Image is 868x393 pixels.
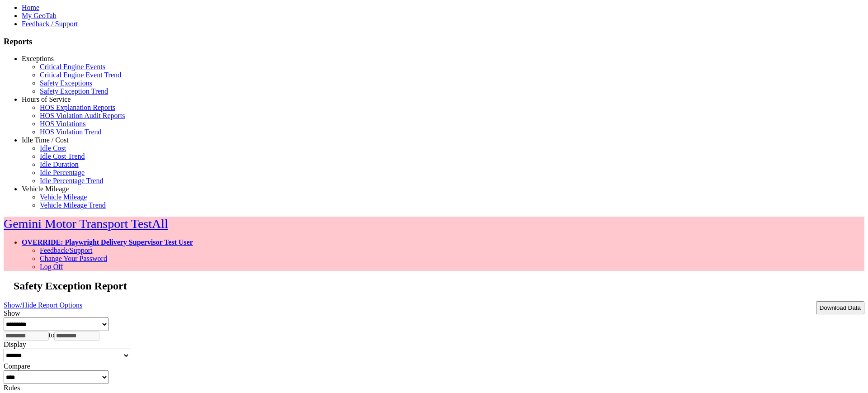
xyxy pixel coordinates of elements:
[40,246,92,254] a: Feedback/Support
[4,217,168,231] a: Gemini Motor Transport TestAll
[4,309,20,317] label: Show
[40,63,105,71] a: Critical Engine Events
[22,20,78,28] a: Feedback / Support
[40,152,85,160] a: Idle Cost Trend
[40,104,115,111] a: HOS Explanation Reports
[14,280,864,292] h2: Safety Exception Report
[22,55,54,62] a: Exceptions
[4,341,26,348] label: Display
[40,177,103,185] a: Idle Percentage Trend
[4,384,20,392] label: Rules
[816,301,864,314] button: Download Data
[22,185,69,193] a: Vehicle Mileage
[40,128,102,136] a: HOS Violation Trend
[40,201,106,209] a: Vehicle Mileage Trend
[40,255,107,262] a: Change Your Password
[22,136,69,144] a: Idle Time / Cost
[4,362,30,370] label: Compare
[40,193,87,201] a: Vehicle Mileage
[22,95,71,103] a: Hours of Service
[22,4,39,11] a: Home
[40,71,121,79] a: Critical Engine Event Trend
[40,120,85,128] a: HOS Violations
[40,79,92,87] a: Safety Exceptions
[40,144,66,152] a: Idle Cost
[40,263,63,270] a: Log Off
[22,12,57,19] a: My GeoTab
[40,87,108,95] a: Safety Exception Trend
[40,169,85,176] a: Idle Percentage
[22,238,193,246] a: OVERRIDE: Playwright Delivery Supervisor Test User
[40,112,125,119] a: HOS Violation Audit Reports
[40,161,79,168] a: Idle Duration
[4,37,864,47] h3: Reports
[4,299,82,311] a: Show/Hide Report Options
[49,331,54,339] span: to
